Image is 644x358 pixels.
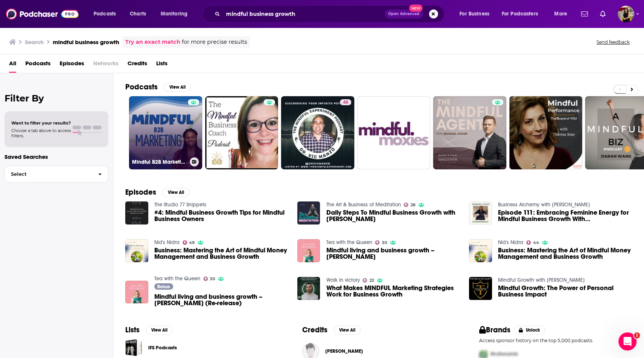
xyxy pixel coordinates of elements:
a: Mindful B2B Marketing | Business Growth and Social Impact (Former: Forward Launch Your SaaS) [129,96,202,169]
a: 49 [183,240,195,245]
button: open menu [88,8,126,20]
a: 44 [526,240,539,245]
img: Daily Steps To Mindful Business Growth with Julie Skon [297,201,320,224]
button: open menu [549,8,576,20]
a: 46 [340,99,351,105]
h2: Podcasts [125,82,158,92]
img: Episode 111: Embracing Feminine Energy for Mindful Business Growth With Maria Carpenter [469,201,492,224]
a: Nid's Nidra [498,239,523,246]
a: Vidhya Iyer [325,348,363,354]
a: Episodes [60,57,84,73]
button: Send feedback [594,39,632,45]
h2: Credits [302,325,327,335]
a: What Makes MINDFUL Marketing Strategies Work for Business Growth [297,277,320,300]
a: Tea with the Queen [154,275,200,282]
a: IFS Podcasts [125,339,142,356]
img: Podchaser - Follow, Share and Rate Podcasts [6,7,78,21]
img: Business: Mastering the Art of Mindful Money Management and Business Growth [125,239,148,262]
h3: mindful business growth [53,38,119,46]
a: Episode 111: Embracing Feminine Energy for Mindful Business Growth With Maria Carpenter [498,209,632,222]
button: Select [5,166,108,183]
h3: Mindful B2B Marketing | Business Growth and Social Impact (Former: Forward Launch Your SaaS) [132,159,187,165]
a: CreditsView All [302,325,361,335]
a: Business Alchemy with Jackie Minsky [498,201,590,208]
a: ListsView All [125,325,173,335]
span: Want to filter your results? [11,120,71,126]
span: For Podcasters [502,9,538,19]
a: 22 [363,278,374,283]
a: The Studio 77 Snippets [154,201,206,208]
p: Access sponsor history on the top 5,000 podcasts. [479,338,632,343]
input: Search podcasts, credits, & more... [223,8,385,20]
span: Networks [93,57,118,73]
button: open menu [155,8,197,20]
a: What Makes MINDFUL Marketing Strategies Work for Business Growth [326,285,460,298]
a: Mindful Growth with Troy Harris [498,277,585,283]
a: Mindful Growth: The Power of Personal Business Impact [498,285,632,298]
span: 44 [533,241,539,244]
p: Saved Searches [5,153,108,160]
a: Charts [125,8,151,20]
span: 30 [382,241,387,244]
a: Show notifications dropdown [597,8,609,20]
span: Logged in as cassey [618,6,634,22]
a: Walk In victory [326,277,360,283]
span: Bonus [157,284,170,289]
span: Mindful living and business growth – [PERSON_NAME] (Re-release) [154,293,288,306]
span: Choose a tab above to access filters. [11,128,71,138]
a: Lists [156,57,168,73]
div: Search podcasts, credits, & more... [209,5,452,23]
a: Mindful living and business growth – Caroline Burrows [326,247,460,260]
span: for more precise results [182,38,247,46]
a: Tea with the Queen [326,239,372,246]
a: 30 [375,240,387,245]
span: Daily Steps To Mindful Business Growth with [PERSON_NAME] [326,209,460,222]
span: Mindful living and business growth – [PERSON_NAME] [326,247,460,260]
a: Nid's Nidra [154,239,180,246]
a: All [9,57,16,73]
a: Mindful living and business growth – Caroline Burrows (Re-release) [154,293,288,306]
span: Select [5,172,92,177]
a: Daily Steps To Mindful Business Growth with Julie Skon [326,209,460,222]
button: View All [146,326,173,335]
a: IFS Podcasts [148,344,177,352]
img: User Profile [618,6,634,22]
button: Open AdvancedNew [385,9,423,18]
a: 28 [404,203,415,207]
span: Charts [130,9,146,19]
a: Credits [128,57,147,73]
button: View All [162,188,189,197]
span: 49 [189,241,195,244]
span: Monitoring [161,9,188,19]
h3: Search [25,38,44,46]
a: Business: Mastering the Art of Mindful Money Management and Business Growth [154,247,288,260]
a: Business: Mastering the Art of Mindful Money Management and Business Growth [498,247,632,260]
span: 1 [634,332,640,338]
a: Show notifications dropdown [578,8,591,20]
a: Try an exact match [125,38,180,46]
a: Podcasts [25,57,51,73]
span: For Business [460,9,489,19]
button: Show profile menu [618,6,634,22]
span: 46 [343,99,348,106]
span: New [409,5,423,12]
h2: Brands [479,325,510,335]
img: #4: Mindful Business Growth Tips for Mindful Business Owners [125,201,148,224]
a: Business: Mastering the Art of Mindful Money Management and Business Growth [469,239,492,262]
button: open menu [497,8,549,20]
a: #4: Mindful Business Growth Tips for Mindful Business Owners [154,209,288,222]
button: View All [164,83,191,92]
span: 22 [369,279,374,282]
a: Mindful living and business growth – Caroline Burrows [297,239,320,262]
